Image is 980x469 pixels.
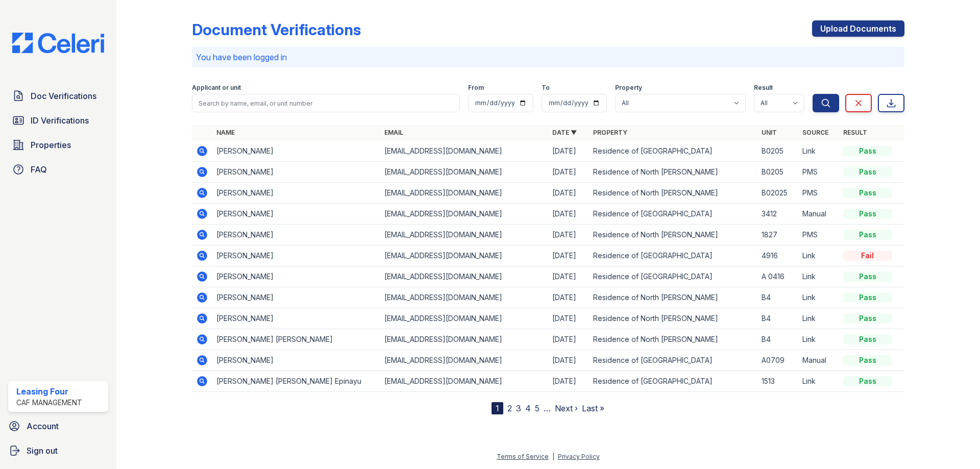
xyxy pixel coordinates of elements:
[757,287,798,308] td: B4
[798,308,839,329] td: Link
[380,162,548,183] td: [EMAIL_ADDRESS][DOMAIN_NAME]
[380,204,548,225] td: [EMAIL_ADDRESS][DOMAIN_NAME]
[798,329,839,350] td: Link
[843,146,892,156] div: Pass
[798,225,839,245] td: PMS
[212,308,380,329] td: [PERSON_NAME]
[589,329,757,350] td: Residence of North [PERSON_NAME]
[762,129,777,136] a: Unit
[798,245,839,266] td: Link
[380,308,548,329] td: [EMAIL_ADDRESS][DOMAIN_NAME]
[4,33,112,53] img: CE_Logo_Blue-a8612792a0a2168367f1c8372b55b34899dd931a85d93a1a3d3e32e68fde9ad4.png
[548,141,589,162] td: [DATE]
[542,84,550,92] label: To
[548,183,589,204] td: [DATE]
[216,129,235,136] a: Name
[798,204,839,225] td: Manual
[757,371,798,392] td: 1513
[27,420,59,432] span: Account
[798,141,839,162] td: Link
[757,183,798,204] td: B02025
[843,167,892,177] div: Pass
[798,183,839,204] td: PMS
[548,350,589,371] td: [DATE]
[380,329,548,350] td: [EMAIL_ADDRESS][DOMAIN_NAME]
[192,84,241,92] label: Applicant or unit
[212,329,380,350] td: [PERSON_NAME] [PERSON_NAME]
[548,329,589,350] td: [DATE]
[589,371,757,392] td: Residence of [GEOGRAPHIC_DATA]
[802,129,828,136] a: Source
[589,245,757,266] td: Residence of [GEOGRAPHIC_DATA]
[843,334,892,344] div: Pass
[843,376,892,386] div: Pass
[16,398,82,408] div: CAF Management
[27,445,58,457] span: Sign out
[380,183,548,204] td: [EMAIL_ADDRESS][DOMAIN_NAME]
[552,453,554,460] div: |
[196,51,900,63] p: You have been logged in
[380,225,548,245] td: [EMAIL_ADDRESS][DOMAIN_NAME]
[548,225,589,245] td: [DATE]
[525,403,531,413] a: 4
[548,308,589,329] td: [DATE]
[757,350,798,371] td: A0709
[548,266,589,287] td: [DATE]
[8,135,108,155] a: Properties
[798,287,839,308] td: Link
[548,245,589,266] td: [DATE]
[212,371,380,392] td: [PERSON_NAME] [PERSON_NAME] Epinayu
[212,266,380,287] td: [PERSON_NAME]
[4,416,112,436] a: Account
[212,225,380,245] td: [PERSON_NAME]
[507,403,512,413] a: 2
[582,403,604,413] a: Last »
[380,371,548,392] td: [EMAIL_ADDRESS][DOMAIN_NAME]
[757,308,798,329] td: B4
[31,163,47,176] span: FAQ
[757,141,798,162] td: B0205
[212,183,380,204] td: [PERSON_NAME]
[757,162,798,183] td: B0205
[757,204,798,225] td: 3412
[4,440,112,461] a: Sign out
[212,287,380,308] td: [PERSON_NAME]
[589,183,757,204] td: Residence of North [PERSON_NAME]
[798,266,839,287] td: Link
[8,110,108,131] a: ID Verifications
[380,245,548,266] td: [EMAIL_ADDRESS][DOMAIN_NAME]
[384,129,403,136] a: Email
[843,251,892,261] div: Fail
[8,159,108,180] a: FAQ
[192,94,460,112] input: Search by name, email, or unit number
[535,403,540,413] a: 5
[548,162,589,183] td: [DATE]
[757,266,798,287] td: A 0416
[558,453,600,460] a: Privacy Policy
[8,86,108,106] a: Doc Verifications
[589,141,757,162] td: Residence of [GEOGRAPHIC_DATA]
[212,245,380,266] td: [PERSON_NAME]
[843,188,892,198] div: Pass
[555,403,578,413] a: Next ›
[757,225,798,245] td: 1827
[380,266,548,287] td: [EMAIL_ADDRESS][DOMAIN_NAME]
[843,129,867,136] a: Result
[798,371,839,392] td: Link
[593,129,627,136] a: Property
[380,350,548,371] td: [EMAIL_ADDRESS][DOMAIN_NAME]
[843,313,892,324] div: Pass
[843,230,892,240] div: Pass
[212,162,380,183] td: [PERSON_NAME]
[468,84,484,92] label: From
[589,162,757,183] td: Residence of North [PERSON_NAME]
[843,355,892,365] div: Pass
[31,139,71,151] span: Properties
[380,287,548,308] td: [EMAIL_ADDRESS][DOMAIN_NAME]
[552,129,577,136] a: Date ▼
[548,204,589,225] td: [DATE]
[492,402,503,414] div: 1
[754,84,773,92] label: Result
[544,402,551,414] span: …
